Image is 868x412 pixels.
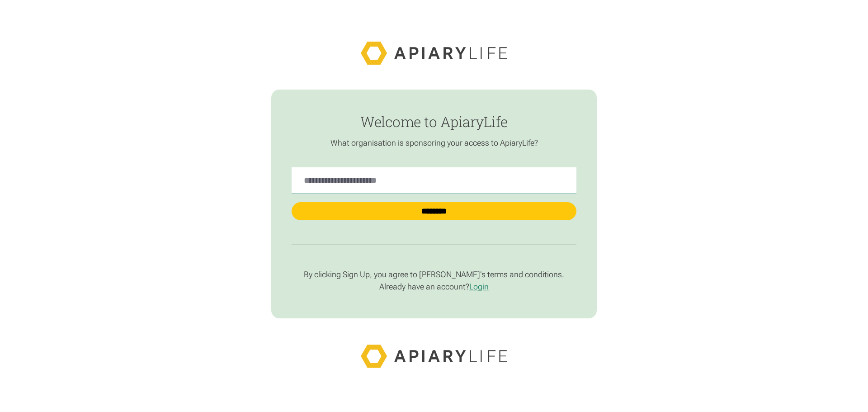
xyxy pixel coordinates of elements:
p: Already have an account? [292,282,576,292]
p: By clicking Sign Up, you agree to [PERSON_NAME]’s terms and conditions. [292,270,576,280]
h1: Welcome to ApiaryLife [292,114,576,130]
form: find-employer [271,90,597,318]
p: What organisation is sponsoring your access to ApiaryLife? [292,138,576,148]
a: Login [469,282,489,291]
